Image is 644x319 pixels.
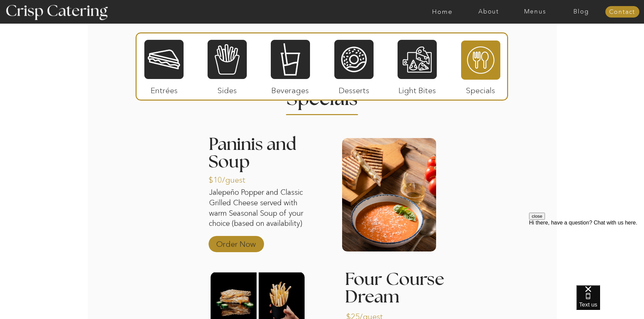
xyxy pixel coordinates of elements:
[419,8,466,15] a: Home
[332,79,377,99] p: Desserts
[558,8,604,15] a: Blog
[142,79,187,99] p: Entrées
[209,136,315,189] h3: Paninis and Soup
[205,79,249,99] p: Sides
[512,8,558,15] a: Menus
[605,9,639,16] a: Contact
[214,233,259,252] a: Order Now
[209,187,310,233] p: Jalepeño Popper and Classic Grilled Cheese served with warm Seasonal Soup of your choice (based o...
[209,168,254,188] p: $10/guest
[529,213,644,294] iframe: podium webchat widget prompt
[395,79,440,99] p: Light Bites
[275,89,369,103] h2: Specials
[458,79,503,99] p: Specials
[576,285,644,319] iframe: podium webchat widget bubble
[268,79,313,99] p: Beverages
[345,271,448,307] h3: Four Course Dream
[466,8,512,15] a: About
